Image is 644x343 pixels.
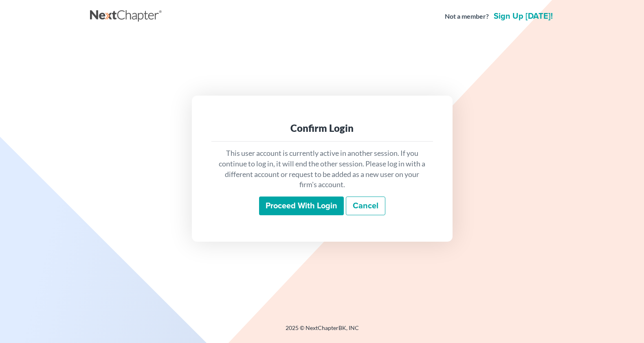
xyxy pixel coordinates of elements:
[492,12,554,20] a: Sign up [DATE]!
[445,12,489,21] strong: Not a member?
[346,197,385,215] a: Cancel
[90,324,554,339] div: 2025 © NextChapterBK, INC
[218,122,426,135] div: Confirm Login
[259,197,344,215] input: Proceed with login
[218,148,426,190] p: This user account is currently active in another session. If you continue to log in, it will end ...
